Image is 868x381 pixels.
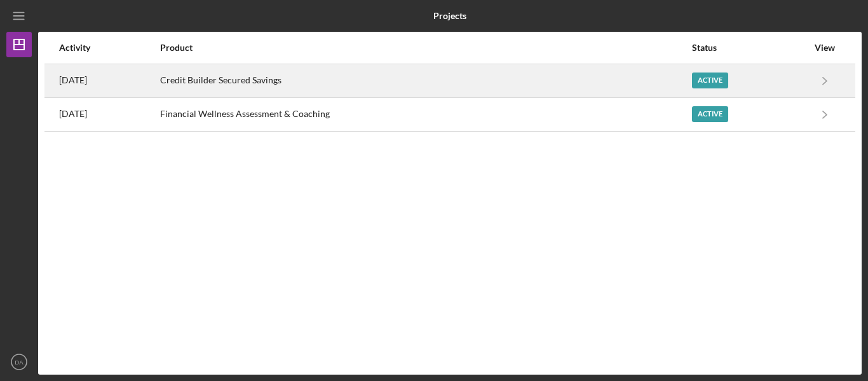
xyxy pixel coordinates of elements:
time: 2025-09-09 19:16 [59,109,87,119]
button: DA [6,349,32,375]
b: Projects [433,11,466,21]
div: Active [692,73,728,88]
time: 2025-09-09 19:20 [59,75,87,85]
div: Status [692,43,808,53]
text: DA [15,359,24,366]
div: Credit Builder Secured Savings [160,65,691,97]
div: Active [692,106,728,122]
div: View [809,43,841,53]
div: Product [160,43,691,53]
div: Activity [59,43,159,53]
div: Financial Wellness Assessment & Coaching [160,99,691,130]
